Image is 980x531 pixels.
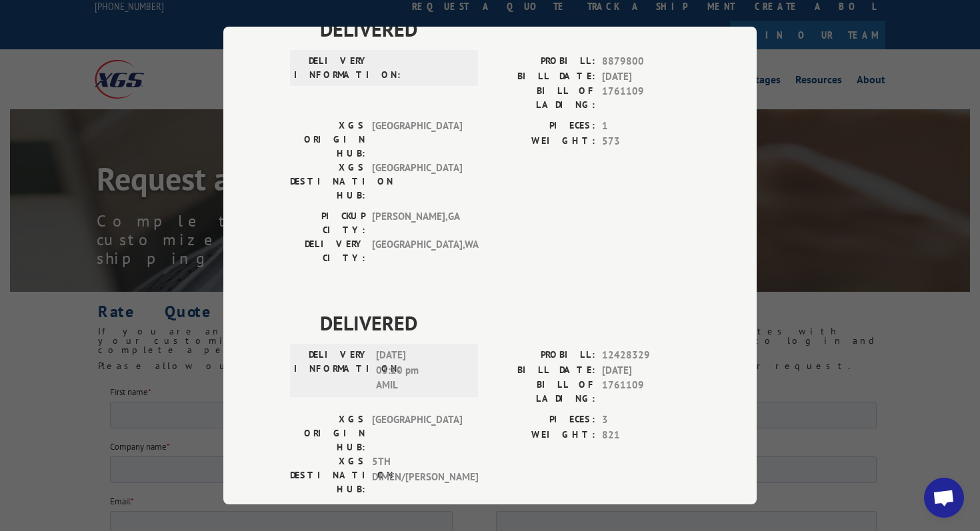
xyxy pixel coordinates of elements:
[602,54,690,69] span: 8879800
[15,268,51,279] span: Truckload
[602,348,690,363] span: 12428329
[294,348,369,393] label: DELIVERY INFORMATION:
[3,186,12,195] input: Contact by Email
[15,466,45,477] span: Drayage
[3,358,12,366] input: [GEOGRAPHIC_DATA]
[320,14,690,44] span: DELIVERED
[372,503,462,531] span: [PERSON_NAME] , GA
[3,250,12,259] input: LTL Shipping
[290,161,365,203] label: XGS DESTINATION HUB:
[3,286,12,294] input: Expedited Shipping
[15,448,125,459] span: LTL, Truckload & Warehousing
[602,412,690,428] span: 3
[3,466,12,474] input: Drayage
[376,348,466,393] span: [DATE] 03:20 pm AMIL
[386,1,423,12] span: Last name
[294,54,369,82] label: DELIVERY INFORMATION:
[290,454,365,496] label: XGS DESTINATION HUB:
[3,448,12,456] input: LTL, Truckload & Warehousing
[602,119,690,134] span: 1
[490,69,595,84] label: BILL DATE:
[490,362,595,378] label: BILL DATE:
[15,186,76,197] span: Contact by Email
[15,412,74,423] span: Total Operations
[3,304,12,312] input: Warehousing
[3,376,12,384] input: Pick and Pack Solutions
[490,427,595,442] label: WEIGHT:
[490,133,595,149] label: WEIGHT:
[924,478,964,518] div: Open chat
[490,84,595,112] label: BILL OF LADING:
[3,322,12,330] input: Supply Chain Integration
[3,412,12,420] input: Total Operations
[490,348,595,363] label: PROBILL:
[372,237,462,265] span: [GEOGRAPHIC_DATA] , WA
[290,119,365,161] label: XGS ORIGIN HUB:
[490,119,595,134] label: PIECES:
[15,394,37,405] span: Buyer
[15,204,79,215] span: Contact by Phone
[602,84,690,112] span: 1761109
[602,362,690,378] span: [DATE]
[490,412,595,428] label: PIECES:
[372,209,462,237] span: [PERSON_NAME] , GA
[15,340,71,351] span: Custom Cutting
[490,378,595,406] label: BILL OF LADING:
[15,250,61,261] span: LTL Shipping
[15,358,94,369] span: [GEOGRAPHIC_DATA]
[15,286,87,297] span: Expedited Shipping
[15,322,105,333] span: Supply Chain Integration
[490,54,595,69] label: PROBILL:
[290,237,365,265] label: DELIVERY CITY:
[372,161,462,203] span: [GEOGRAPHIC_DATA]
[3,204,12,213] input: Contact by Phone
[386,55,500,67] span: Account Number (if applicable)
[3,268,12,276] input: Truckload
[372,119,462,161] span: [GEOGRAPHIC_DATA]
[3,340,12,348] input: Custom Cutting
[372,454,462,496] span: 5TH DIMEN/[PERSON_NAME]
[290,503,365,531] label: PICKUP CITY:
[3,430,12,438] input: LTL & Warehousing
[3,394,12,402] input: Buyer
[372,412,462,454] span: [GEOGRAPHIC_DATA]
[602,427,690,442] span: 821
[386,110,440,121] span: Phone number
[15,376,100,387] span: Pick and Pack Solutions
[290,412,365,454] label: XGS ORIGIN HUB:
[320,308,690,338] span: DELIVERED
[602,69,690,84] span: [DATE]
[290,209,365,237] label: PICKUP CITY:
[602,378,690,406] span: 1761109
[15,304,62,315] span: Warehousing
[386,490,461,502] span: Destination Zip Code
[15,430,85,441] span: LTL & Warehousing
[602,133,690,149] span: 573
